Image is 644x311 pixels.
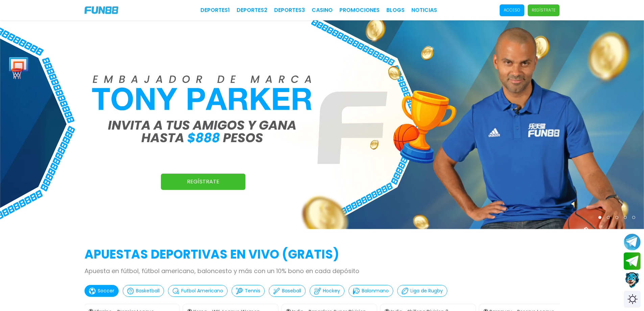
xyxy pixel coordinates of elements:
[282,287,301,294] p: Baseball
[386,6,405,14] a: BLOGS
[274,6,305,14] a: Deportes3
[312,6,333,14] a: CASINO
[624,233,641,251] button: Join telegram channel
[624,271,641,289] button: Contact customer service
[181,287,223,294] p: Futbol Americano
[237,6,267,14] a: Deportes2
[245,287,260,294] p: Tennis
[85,285,119,297] button: Soccer
[349,285,393,297] button: Balonmano
[504,7,520,13] p: Acceso
[85,266,559,275] p: Apuesta en fútbol, fútbol americano, baloncesto y más con un 10% bono en cada depósito
[339,6,380,14] a: Promociones
[232,285,265,297] button: Tennis
[168,285,228,297] button: Futbol Americano
[397,285,447,297] button: Liga de Rugby
[85,245,559,264] h2: APUESTAS DEPORTIVAS EN VIVO (gratis)
[624,252,641,270] button: Join telegram
[98,287,114,294] p: Soccer
[532,7,555,13] p: Regístrate
[123,285,164,297] button: Basketball
[411,6,437,14] a: NOTICIAS
[310,285,344,297] button: Hockey
[85,6,118,14] img: Company Logo
[269,285,306,297] button: Baseball
[200,6,230,14] a: Deportes1
[161,174,245,190] a: Regístrate
[362,287,389,294] p: Balonmano
[136,287,160,294] p: Basketball
[624,291,641,308] div: Switch theme
[323,287,340,294] p: Hockey
[410,287,443,294] p: Liga de Rugby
